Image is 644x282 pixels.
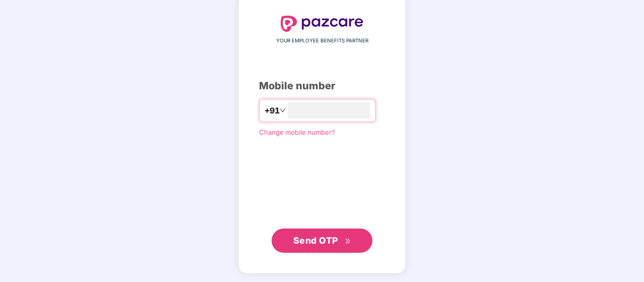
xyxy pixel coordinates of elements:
[281,16,363,32] img: logo
[276,37,368,45] span: YOUR EMPLOYEE BENEFITS PARTNER
[345,238,351,245] span: double-right
[280,107,286,114] span: down
[259,78,385,94] div: Mobile number
[259,128,335,136] a: Change mobile number?
[265,104,280,117] span: +91
[293,235,338,246] span: Send OTP
[272,229,372,253] button: Send OTPdouble-right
